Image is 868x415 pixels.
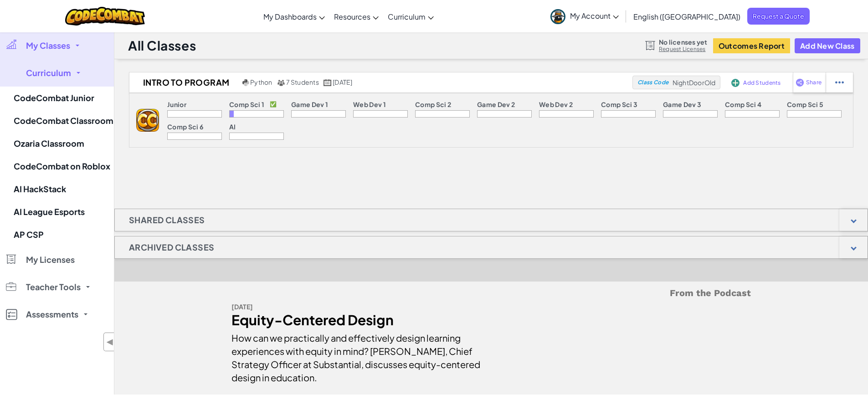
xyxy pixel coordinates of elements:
[291,101,328,108] p: Game Dev 1
[570,11,619,20] span: My Account
[270,101,277,108] p: ✅
[659,38,707,46] span: No licenses yet
[115,209,219,231] h1: Shared Classes
[415,101,451,108] p: Comp Sci 2
[713,38,790,53] button: Outcomes Report
[231,300,484,313] div: [DATE]
[796,78,804,87] img: IconShare_Purple.svg
[231,286,751,300] h5: From the Podcast
[787,101,823,108] p: Comp Sci 5
[633,12,740,21] span: English ([GEOGRAPHIC_DATA])
[601,101,637,108] p: Comp Sci 3
[637,80,668,85] span: Class Code
[128,37,196,54] h1: All Classes
[167,101,186,108] p: Junior
[231,327,484,384] div: How can we practically and effectively design learning experiences with equity in mind? [PERSON_N...
[259,4,329,29] a: My Dashboards
[334,12,370,21] span: Resources
[550,9,565,24] img: avatar
[731,79,740,87] img: IconAddStudents.svg
[747,8,810,25] a: Request a Quote
[388,12,426,21] span: Curriculum
[167,123,203,130] p: Comp Sci 6
[806,80,822,85] span: Share
[795,38,860,53] button: Add New Class
[663,101,701,108] p: Game Dev 3
[115,236,228,259] h1: Archived Classes
[129,76,632,89] a: INtro to program Python 7 Students [DATE]
[129,76,240,89] h2: INtro to program
[106,335,114,348] span: ◀
[26,283,81,291] span: Teacher Tools
[329,4,383,29] a: Resources
[26,256,75,264] span: My Licenses
[725,101,761,108] p: Comp Sci 4
[629,4,745,29] a: English ([GEOGRAPHIC_DATA])
[546,2,623,31] a: My Account
[477,101,515,108] p: Game Dev 2
[136,109,159,132] img: logo
[673,78,716,87] span: NightDoorOld
[26,310,78,318] span: Assessments
[26,69,71,77] span: Curriculum
[353,101,386,108] p: Web Dev 1
[835,78,844,87] img: IconStudentEllipsis.svg
[324,79,332,86] img: calendar.svg
[250,78,272,86] span: Python
[659,46,707,53] a: Request Licenses
[231,313,484,327] div: Equity-Centered Design
[539,101,573,108] p: Web Dev 2
[277,79,285,86] img: MultipleUsers.png
[743,80,781,86] span: Add Students
[286,78,319,86] span: 7 Students
[383,4,438,29] a: Curriculum
[229,101,264,108] p: Comp Sci 1
[26,41,70,50] span: My Classes
[65,7,145,26] img: CodeCombat logo
[263,12,317,21] span: My Dashboards
[229,123,236,130] p: AI
[333,78,352,86] span: [DATE]
[242,79,249,86] img: python.png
